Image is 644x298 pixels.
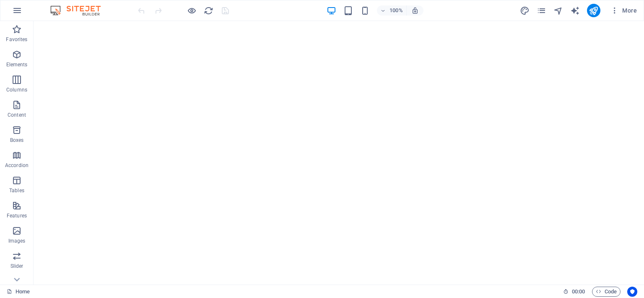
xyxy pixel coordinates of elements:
[203,5,213,16] button: reload
[9,187,24,194] p: Tables
[627,287,637,297] button: Usercentrics
[563,287,585,297] h6: Session time
[5,162,29,169] p: Accordion
[6,86,27,93] p: Columns
[572,287,585,297] span: 00 00
[8,238,26,244] p: Images
[8,112,26,118] p: Content
[592,287,621,297] button: Code
[48,5,111,16] img: Editor Logo
[6,36,27,43] p: Favorites
[204,6,213,16] i: Reload page
[553,5,563,16] button: navigator
[553,6,563,16] i: Navigator
[587,4,600,17] button: publish
[520,5,530,16] button: design
[607,4,640,17] button: More
[537,5,547,16] button: pages
[7,287,30,297] a: Click to cancel selection. Double-click to open Pages
[578,288,579,295] span: :
[10,263,23,269] p: Slider
[537,6,546,16] i: Pages (Ctrl+Alt+S)
[570,5,580,16] button: text_generator
[377,5,407,16] button: 100%
[411,7,419,14] i: On resize automatically adjust zoom level to fit chosen device.
[610,6,637,15] span: More
[10,137,24,144] p: Boxes
[6,61,28,68] p: Elements
[7,212,27,219] p: Features
[596,287,617,297] span: Code
[390,5,403,16] h6: 100%
[187,5,197,16] button: Click here to leave preview mode and continue editing
[589,6,598,16] i: Publish
[570,6,580,16] i: AI Writer
[520,6,530,16] i: Design (Ctrl+Alt+Y)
